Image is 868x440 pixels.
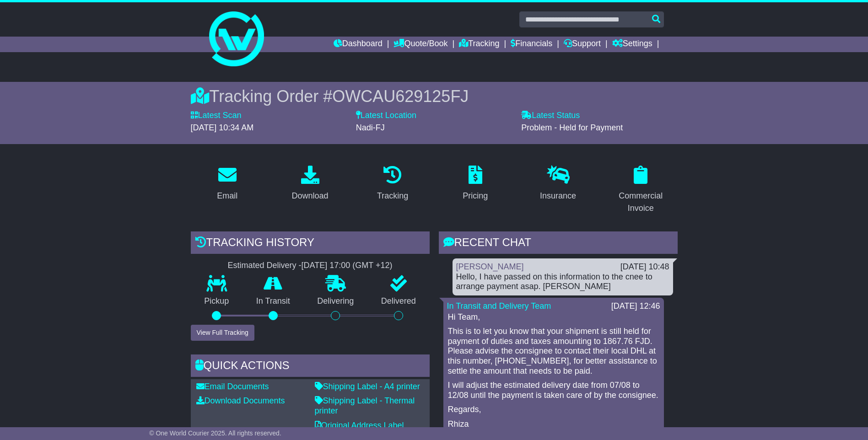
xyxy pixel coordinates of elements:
div: Pricing [463,190,488,202]
a: Email [211,162,243,205]
a: Tracking [371,162,414,205]
div: Tracking [377,190,408,202]
div: Email [217,190,237,202]
div: Tracking Order # [191,86,678,106]
a: Shipping Label - Thermal printer [315,396,415,415]
a: Settings [612,37,652,52]
a: Quote/Book [394,37,447,52]
p: This is to let you know that your shipment is still held for payment of duties and taxes amountin... [448,327,659,376]
a: Insurance [534,162,582,205]
a: [PERSON_NAME] [456,262,524,271]
a: Dashboard [334,37,383,52]
label: Latest Status [521,111,580,121]
span: Nadi-FJ [356,123,385,132]
a: Commercial Invoice [604,162,678,218]
span: Problem - Held for Payment [521,123,623,132]
a: Tracking [459,37,499,52]
div: Tracking history [191,231,430,256]
div: Download [291,190,328,202]
a: Support [564,37,601,52]
p: Rhiza [448,419,659,429]
p: Delivered [367,296,430,306]
div: Estimated Delivery - [191,261,430,271]
a: In Transit and Delivery Team [447,301,551,311]
p: Regards, [448,405,659,415]
a: Pricing [457,162,494,205]
p: In Transit [243,296,304,306]
div: Quick Actions [191,354,430,379]
p: Hi Team, [448,312,659,322]
div: Insurance [540,190,576,202]
span: OWCAU629125FJ [332,87,469,106]
p: I will adjust the estimated delivery date from 07/08 to 12/08 until the payment is taken care of ... [448,381,659,400]
label: Latest Location [356,111,416,121]
a: Financials [511,37,552,52]
div: [DATE] 12:46 [611,301,660,311]
a: Email Documents [196,382,269,391]
a: Original Address Label [315,421,404,430]
span: © One World Courier 2025. All rights reserved. [149,429,281,437]
div: Commercial Invoice [610,190,672,215]
a: Shipping Label - A4 printer [315,382,420,391]
div: [DATE] 17:00 (GMT +12) [302,261,393,271]
p: Delivering [304,296,368,306]
div: [DATE] 10:48 [620,262,669,272]
div: RECENT CHAT [439,231,678,256]
div: Hello, I have passed on this information to the cnee to arrange payment asap. [PERSON_NAME] [456,272,669,292]
span: [DATE] 10:34 AM [191,123,254,132]
p: Pickup [191,296,243,306]
button: View Full Tracking [191,325,254,341]
a: Download [286,162,334,205]
label: Latest Scan [191,111,242,121]
a: Download Documents [196,396,285,405]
